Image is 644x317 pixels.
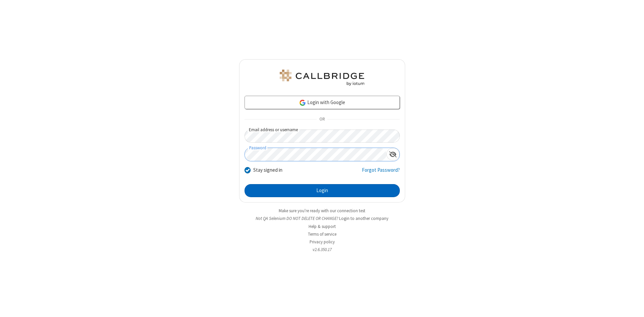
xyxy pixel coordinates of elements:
img: QA Selenium DO NOT DELETE OR CHANGE [278,70,366,86]
a: Make sure you're ready with our connection test [279,208,365,214]
a: Help & support [309,224,336,229]
span: OR [317,115,327,124]
a: Terms of service [308,231,336,237]
a: Forgot Password? [362,166,400,179]
li: v2.6.350.17 [239,246,405,253]
input: Email address or username [245,130,400,143]
input: Password [245,148,386,161]
label: Stay signed in [253,166,282,174]
li: Not QA Selenium DO NOT DELETE OR CHANGE? [239,215,405,222]
button: Login to another company [339,215,388,222]
img: google-icon.png [299,99,306,106]
a: Privacy policy [310,239,335,245]
button: Login [245,184,400,197]
div: Show password [386,148,399,160]
a: Login with Google [245,96,400,109]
